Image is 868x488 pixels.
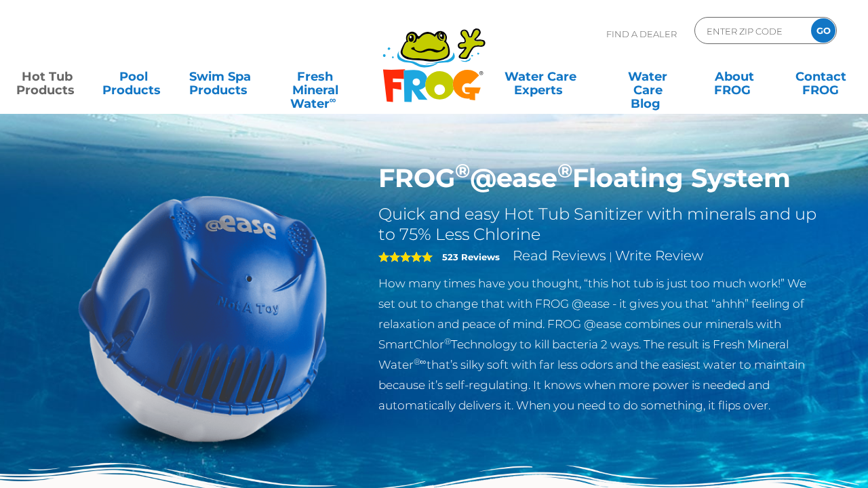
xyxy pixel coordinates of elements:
span: 5 [378,251,433,262]
a: Fresh MineralWater∞ [273,63,357,90]
input: Zip Code Form [705,21,797,41]
span: | [609,250,612,263]
img: hot-tub-product-atease-system.png [47,163,358,473]
a: Write Review [615,247,703,264]
sup: ®∞ [414,357,427,367]
a: AboutFROG [701,63,768,90]
a: Read Reviews [513,247,606,264]
p: Find A Dealer [606,17,677,51]
a: Water CareBlog [614,63,682,90]
strong: 523 Reviews [442,251,500,262]
sup: ® [455,159,470,182]
a: Water CareExperts [486,63,595,90]
p: How many times have you thought, “this hot tub is just too much work!” We set out to change that ... [378,273,821,415]
a: Hot TubProducts [14,63,81,90]
a: PoolProducts [100,63,167,90]
sup: ® [444,336,451,346]
a: ContactFROG [787,63,854,90]
h1: FROG @ease Floating System [378,163,821,194]
sup: ∞ [330,94,336,105]
sup: ® [557,159,572,182]
h2: Quick and easy Hot Tub Sanitizer with minerals and up to 75% Less Chlorine [378,204,821,245]
input: GO [811,18,835,43]
a: Swim SpaProducts [186,63,254,90]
